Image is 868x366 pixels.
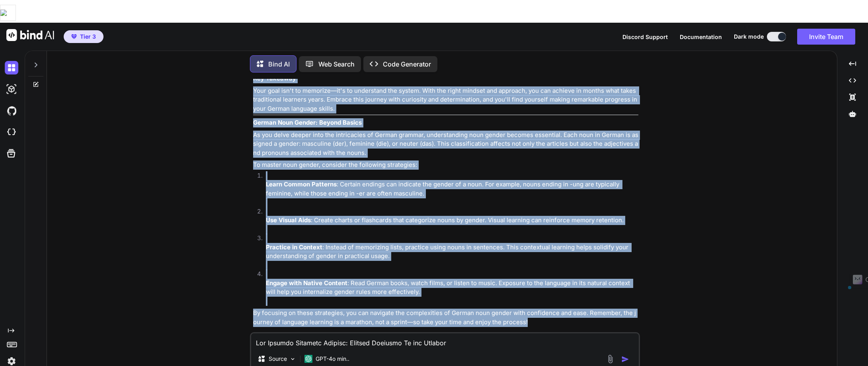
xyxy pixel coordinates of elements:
[266,243,322,251] strong: Practice in Context
[318,59,355,69] p: Web Search
[253,119,362,126] strong: German Noun Gender: Beyond Basics
[680,33,722,41] button: Documentation
[266,279,347,287] strong: Engage with Native Content
[266,180,337,188] strong: Learn Common Patterns
[269,355,287,363] p: Source
[680,33,722,40] span: Documentation
[621,355,629,363] img: icon
[5,61,18,74] img: darkChat
[622,33,668,40] span: Discord Support
[316,355,349,363] p: GPT-4o min..
[266,279,638,297] p: : Read German books, watch films, or listen to music. Exposure to the language in its natural con...
[734,33,764,41] span: Dark mode
[797,29,855,45] button: Invite Team
[304,355,312,363] img: GPT-4o mini
[606,354,615,364] img: attachment
[5,125,18,139] img: cloudideIcon
[383,59,431,69] p: Code Generator
[253,160,638,170] p: To master noun gender, consider the following strategies:
[253,86,638,114] p: Your goal isn't to memorize—it's to understand the system. With the right mindset and approach, y...
[266,216,311,224] strong: Use Visual Aids
[6,29,54,41] img: Bind AI
[253,74,638,83] h3: Key Takeaway
[266,180,638,198] p: : Certain endings can indicate the gender of a noun. For example, nouns ending in -ung are typica...
[253,309,638,327] p: By focusing on these strategies, you can navigate the complexities of German noun gender with con...
[80,33,96,41] span: Tier 3
[64,30,103,43] button: premiumTier 3
[289,356,296,362] img: Pick Models
[622,33,668,41] button: Discord Support
[71,34,77,39] img: premium
[266,243,638,261] p: : Instead of memorizing lists, practice using nouns in sentences. This contextual learning helps ...
[253,131,638,158] p: As you delve deeper into the intricacies of German grammar, understanding noun gender becomes ess...
[268,59,290,69] p: Bind AI
[5,104,18,117] img: githubDark
[5,82,18,96] img: darkAi-studio
[266,216,638,225] p: : Create charts or flashcards that categorize nouns by gender. Visual learning can reinforce memo...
